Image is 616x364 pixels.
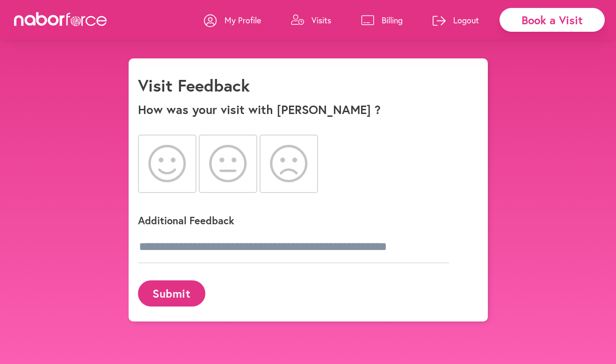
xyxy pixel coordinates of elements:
[453,14,479,26] p: Logout
[500,8,605,32] div: Book a Visit
[291,6,331,34] a: Visits
[361,6,403,34] a: Billing
[138,280,205,306] button: Submit
[382,14,403,26] p: Billing
[312,14,331,26] p: Visits
[138,102,478,117] p: How was your visit with [PERSON_NAME] ?
[138,214,465,227] p: Additional Feedback
[433,6,479,34] a: Logout
[204,6,261,34] a: My Profile
[225,14,261,26] p: My Profile
[138,75,250,95] h1: Visit Feedback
